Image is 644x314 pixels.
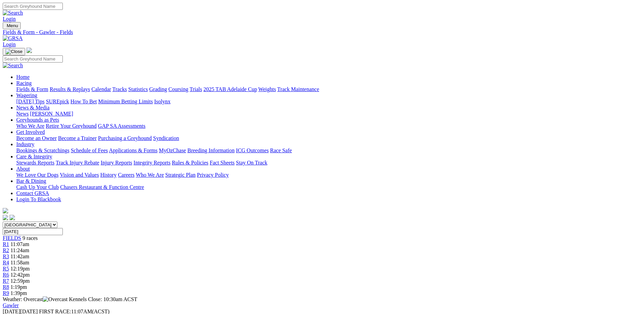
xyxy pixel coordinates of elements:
[133,160,170,165] a: Integrity Reports
[16,111,641,117] div: News & Media
[100,172,116,178] a: History
[112,86,127,92] a: Tracks
[168,86,188,92] a: Coursing
[50,86,90,92] a: Results & Replays
[3,266,9,272] span: R5
[197,172,229,178] a: Privacy Policy
[5,49,22,54] img: Close
[16,172,641,178] div: About
[16,86,48,92] a: Fields & Form
[16,147,69,153] a: Bookings & Scratchings
[22,235,38,241] span: 9 races
[16,184,59,190] a: Cash Up Your Club
[3,215,8,220] img: facebook.svg
[16,99,641,105] div: Wagering
[11,260,29,265] span: 11:58am
[236,147,269,153] a: ICG Outcomes
[3,29,641,35] a: Fields & Form - Gawler - Fields
[10,215,15,220] img: twitter.svg
[3,3,63,10] input: Search
[16,123,44,129] a: Who We Are
[149,86,167,92] a: Grading
[3,254,9,259] a: R3
[16,135,57,141] a: Become an Owner
[270,147,292,153] a: Race Safe
[16,117,59,123] a: Greyhounds as Pets
[16,86,641,92] div: Racing
[16,184,641,190] div: Bar & Dining
[3,296,69,302] span: Weather: Overcast
[16,111,29,117] a: News
[3,10,23,16] img: Search
[3,284,9,290] a: R8
[3,247,9,253] a: R2
[46,99,69,104] a: SUREpick
[236,160,267,165] a: Stay On Track
[16,105,50,110] a: News & Media
[60,184,144,190] a: Chasers Restaurant & Function Centre
[26,48,32,53] img: logo-grsa-white.png
[3,302,19,308] a: Gawler
[56,160,99,165] a: Track Injury Rebate
[16,99,44,104] a: [DATE] Tips
[16,141,34,147] a: Industry
[11,290,27,296] span: 1:39pm
[60,172,99,178] a: Vision and Values
[16,129,45,135] a: Get Involved
[16,80,32,86] a: Racing
[3,260,9,265] span: R4
[16,123,641,129] div: Greyhounds as Pets
[3,208,8,213] img: logo-grsa-white.png
[16,147,641,154] div: Industry
[98,99,153,104] a: Minimum Betting Limits
[11,278,30,284] span: 12:59pm
[30,111,73,117] a: [PERSON_NAME]
[16,160,54,165] a: Stewards Reports
[136,172,164,178] a: Who We Are
[258,86,276,92] a: Weights
[3,48,25,55] button: Toggle navigation
[172,160,208,165] a: Rules & Policies
[3,41,16,47] a: Login
[16,190,49,196] a: Contact GRSA
[98,135,152,141] a: Purchasing a Greyhound
[187,147,235,153] a: Breeding Information
[16,196,61,202] a: Login To Blackbook
[43,296,68,302] img: Overcast
[7,23,18,28] span: Menu
[3,241,9,247] a: R1
[69,296,137,302] span: Kennels Close: 10:30am ACST
[11,254,29,259] span: 11:42am
[58,135,97,141] a: Become a Trainer
[16,178,46,184] a: Bar & Dining
[154,99,170,104] a: Isolynx
[16,92,37,98] a: Wagering
[11,284,27,290] span: 1:19pm
[3,290,9,296] a: R9
[16,74,30,80] a: Home
[91,86,111,92] a: Calendar
[277,86,319,92] a: Track Maintenance
[11,272,30,278] span: 12:42pm
[16,172,58,178] a: We Love Our Dogs
[203,86,257,92] a: 2025 TAB Adelaide Cup
[16,154,52,159] a: Care & Integrity
[3,22,21,29] button: Toggle navigation
[46,123,97,129] a: Retire Your Greyhound
[3,35,23,41] img: GRSA
[11,266,30,272] span: 12:19pm
[16,160,641,166] div: Care & Integrity
[3,278,9,284] a: R7
[189,86,202,92] a: Trials
[98,123,146,129] a: GAP SA Assessments
[109,147,158,153] a: Applications & Forms
[3,272,9,278] a: R6
[3,235,21,241] a: FIELDS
